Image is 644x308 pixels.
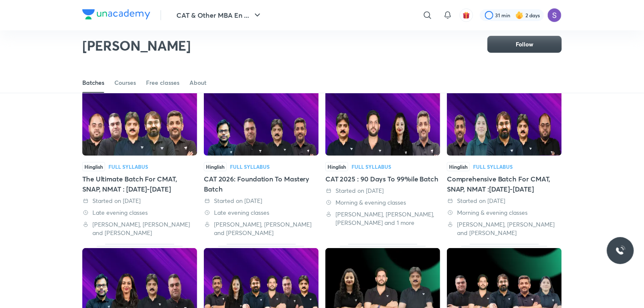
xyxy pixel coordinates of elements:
img: Sapara Premji [547,8,562,22]
div: About [189,78,206,87]
div: Lokesh Agarwal, Ronakkumar Shah and Amit Deepak Rohra [82,220,197,237]
div: Full Syllabus [473,164,513,169]
div: CAT 2025 : 90 Days To 99%ile Batch [325,174,440,184]
div: Started on 2 Sep 2025 [204,197,319,205]
div: The Ultimate Batch For CMAT, SNAP, NMAT : 2025-2026 [82,86,197,237]
img: streak [515,11,524,19]
img: Thumbnail [325,90,440,156]
span: Hinglish [325,162,348,171]
a: Company Logo [82,9,150,22]
div: Started on 18 Aug 2025 [447,197,562,205]
button: CAT & Other MBA En ... [171,7,268,24]
div: CAT 2026: Foundation To Mastery Batch [204,86,319,237]
button: Follow [487,36,562,53]
img: Thumbnail [204,90,319,156]
button: avatar [460,8,473,22]
a: Courses [114,73,136,93]
div: Started on 23 Sep 2025 [82,197,197,205]
div: Full Syllabus [230,164,270,169]
img: ttu [615,246,625,256]
div: CAT 2026: Foundation To Mastery Batch [204,174,319,194]
div: Morning & evening classes [447,208,562,217]
img: Thumbnail [82,90,197,156]
div: Courses [114,78,136,87]
div: Full Syllabus [108,164,148,169]
span: Hinglish [204,162,227,171]
div: Full Syllabus [352,164,391,169]
div: Comprehensive Batch For CMAT, SNAP, NMAT :[DATE]-[DATE] [447,174,562,194]
div: The Ultimate Batch For CMAT, SNAP, NMAT : [DATE]-[DATE] [82,174,197,194]
h2: [PERSON_NAME] [82,37,191,54]
div: Lokesh Agarwal, Amiya Kumar and Amit Deepak Rohra [204,220,319,237]
span: Hinglish [82,162,105,171]
div: Lokesh Agarwal, Ravi Kumar, Saral Nashier and 1 more [325,210,440,227]
div: Late evening classes [204,208,319,217]
div: Morning & evening classes [325,198,440,207]
span: Hinglish [447,162,470,171]
div: Free classes [146,78,179,87]
a: Free classes [146,73,179,93]
div: Started on 31 Aug 2025 [325,186,440,195]
div: Lokesh Agarwal, Deepika Awasthi and Ronakkumar Shah [447,220,562,237]
a: About [189,73,206,93]
div: Batches [82,78,104,87]
img: Company Logo [82,9,150,19]
div: Late evening classes [82,208,197,217]
img: avatar [463,11,470,19]
div: Comprehensive Batch For CMAT, SNAP, NMAT :2025-2026 [447,86,562,237]
span: Follow [516,40,533,49]
div: CAT 2025 : 90 Days To 99%ile Batch [325,86,440,237]
a: Batches [82,73,104,93]
img: Thumbnail [447,90,562,156]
